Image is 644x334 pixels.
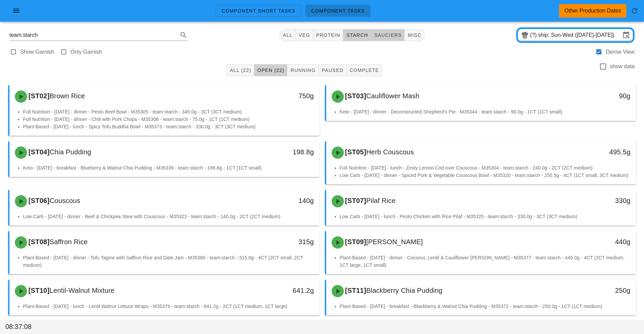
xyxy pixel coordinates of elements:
span: misc [407,32,421,38]
span: veg [299,32,310,38]
span: All (22) [230,68,251,73]
span: Lentil-Walnut Mixture [50,287,115,294]
label: show data [610,63,635,70]
span: Running [290,68,315,73]
span: Blackberry Chia Pudding [366,287,443,294]
li: Full Nutrition - [DATE] - dinner - Pesto Beef Bowl - M35305 - team:starch - 345.0g - 3CT (3CT med... [23,108,314,115]
button: All (22) [226,64,254,76]
span: starch [346,32,368,38]
button: starch [343,29,371,41]
span: [ST09] [344,238,366,246]
div: 641.2g [245,285,314,296]
span: [ST05] [344,148,366,156]
span: [PERSON_NAME] [366,238,423,246]
span: [ST02] [27,92,50,100]
li: Keto - [DATE] - dinner - Deconstructed Shepherd's Pie - M35344 - team:starch - 90.0g - 1CT (1CT s... [340,108,631,115]
span: Paused [321,68,343,73]
a: Component Tasks [305,5,371,17]
div: 750g [245,91,314,101]
div: 90g [562,91,630,101]
span: Chia Pudding [50,148,91,156]
div: 495.5g [562,147,630,157]
div: Other Production Dates [565,7,621,15]
span: Component Tasks [311,8,365,14]
span: Pilaf Rice [366,197,396,204]
div: 440g [562,236,630,247]
span: Component Short Tasks [221,8,295,14]
span: Couscous [50,197,80,204]
li: Keto - [DATE] - breakfast - Blueberry & Walnut Chia Pudding - M35339 - team:starch - 198.8g - 1CT... [23,164,314,172]
span: Cauliflower Mash [366,92,419,100]
button: veg [296,29,313,41]
button: Open (22) [254,64,287,76]
li: Low Carb - [DATE] - dinner - Spiced Pork & Vegetable Couscous Bowl - M35320 - team:starch - 255.5... [340,172,631,179]
div: 198.8g [245,147,314,157]
span: [ST08] [27,238,50,246]
li: Plant-Based - [DATE] - dinner - Tofu Tagine with Saffron Rice and Date Jam - M35380 - team:starch... [23,254,314,269]
button: Running [287,64,318,76]
button: Complete [347,64,382,76]
button: All [280,29,296,41]
span: Saffron Rice [50,238,88,246]
li: Plant-Based - [DATE] - dinner - Coconut, Lentil & Cauliflower [PERSON_NAME] - M35377 - team:starc... [340,254,631,269]
span: [ST03] [344,92,366,100]
label: Dense View [606,49,635,55]
button: Paused [319,64,347,76]
div: 08:37:08 [4,320,57,333]
div: 330g [562,195,630,206]
span: [ST04] [27,148,50,156]
span: Complete [349,68,379,73]
li: Plant-Based - [DATE] - lunch - Spicy Tofu Buddha Bowl - M35373 - team:starch - 330.0g - 3CT (3CT ... [23,123,314,130]
span: sauciers [374,32,402,38]
div: 315g [245,236,314,247]
li: Full Nutrition - [DATE] - lunch - Zesty Lemon Cod over Couscous - M35304 - team:starch - 240.0g -... [340,164,631,172]
li: Plant-Based - [DATE] - lunch - Lentil Walnut Lettuce Wraps - M35379 - team:starch - 641.2g - 2CT ... [23,303,314,310]
span: protein [316,32,340,38]
li: Low Carb - [DATE] - lunch - Pesto Chicken with Rice Pilaf - M35325 - team:starch - 330.0g - 3CT (... [340,213,631,220]
button: misc [405,29,424,41]
div: 140g [245,195,314,206]
span: [ST06] [27,197,50,204]
span: All [283,32,293,38]
span: [ST07] [344,197,366,204]
label: Only Garnish [71,49,102,55]
span: Herb Couscous [366,148,414,156]
label: Show Garnish [20,49,54,55]
li: Low Carb - [DATE] - dinner - Beef & Chickpea Stew with Couscous - M35323 - team:starch - 140.0g -... [23,213,314,220]
li: Full Nutrition - [DATE] - dinner - Chili with Pork Chops - M35308 - team:starch - 75.0g - 1CT (1C... [23,115,314,123]
div: 250g [562,285,630,296]
span: Brown Rice [50,92,85,100]
span: [ST10] [27,287,50,294]
div: (?) [530,32,538,38]
button: sauciers [371,29,405,41]
a: Component Short Tasks [216,5,301,17]
button: protein [313,29,343,41]
li: Plant-Based - [DATE] - breakfast - Blackberry & Walnut Chia Pudding - M35372 - team:starch - 250.... [340,303,631,310]
span: [ST11] [344,287,366,294]
span: Open (22) [257,68,284,73]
